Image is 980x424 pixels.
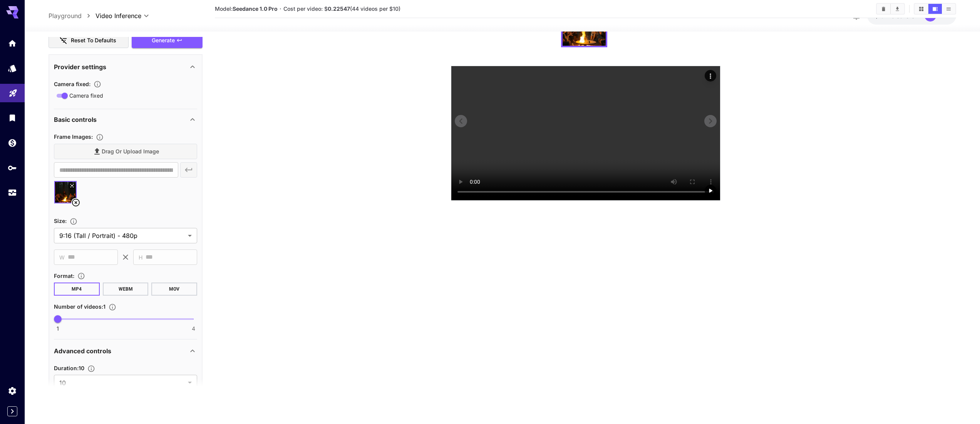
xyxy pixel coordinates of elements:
[57,325,59,333] span: 1
[54,365,84,371] span: Duration : 10
[152,36,175,45] span: Generate
[74,272,88,280] button: Choose the file format for the output video.
[8,163,17,173] div: API Keys
[54,218,67,224] span: Size :
[54,283,100,296] button: MP4
[8,138,17,148] div: Wallet
[54,133,93,140] span: Frame Images :
[59,231,185,240] span: 9:16 (Tall / Portrait) - 480p
[928,4,942,14] button: Show videos in video view
[84,365,98,372] button: Set the number of duration
[914,3,956,15] div: Show videos in grid viewShow videos in video viewShow videos in list view
[8,386,17,396] div: Settings
[49,11,82,20] a: Playground
[328,5,350,12] b: 0.22547
[93,133,107,141] button: Upload frame images.
[280,4,281,13] p: ·
[7,406,17,416] button: Expand sidebar
[283,5,400,12] span: Cost per video: $ (44 videos per $10)
[215,5,278,12] span: Model:
[67,218,80,225] button: Adjust the dimensions of the generated image by specifying its width and height in pixels, or sel...
[69,91,103,100] span: Camera fixed
[54,62,106,71] p: Provider settings
[8,113,17,123] div: Library
[151,283,197,296] button: MOV
[891,13,918,19] span: credits left
[876,3,905,15] div: Clear videosDownload All
[54,81,90,87] span: Camera fixed :
[705,185,716,196] div: Play video
[942,4,955,14] button: Show videos in list view
[54,273,74,279] span: Format :
[891,4,904,14] button: Download All
[8,63,17,73] div: Models
[49,33,129,48] button: Reset to defaults
[877,4,890,14] button: Clear videos
[139,253,142,262] span: H
[8,38,17,48] div: Home
[132,33,203,48] button: Generate
[233,5,278,12] b: Seedance 1.0 Pro
[875,13,891,19] span: $19.11
[54,58,197,76] div: Provider settings
[95,11,141,20] span: Video Inference
[54,115,97,124] p: Basic controls
[54,342,197,360] div: Advanced controls
[705,70,716,81] div: Actions
[54,303,106,310] span: Number of videos : 1
[49,11,95,20] nav: breadcrumb
[106,303,119,311] button: Specify how many videos to generate in a single request. Each video generation will be charged se...
[8,188,17,198] div: Usage
[8,86,18,95] div: Playground
[192,325,195,333] span: 4
[54,110,197,129] div: Basic controls
[54,346,111,356] p: Advanced controls
[59,253,65,262] span: W
[103,283,149,296] button: WEBM
[915,4,928,14] button: Show videos in grid view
